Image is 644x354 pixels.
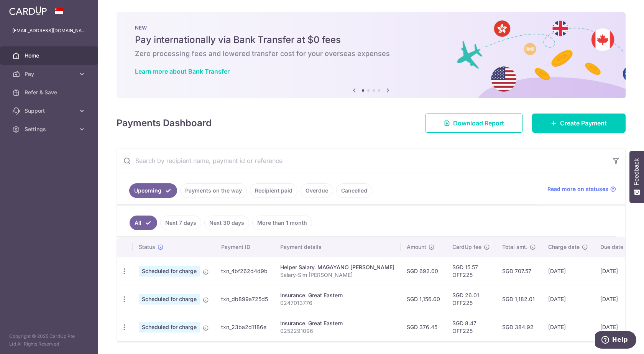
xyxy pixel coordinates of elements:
h6: Zero processing fees and lowered transfer cost for your overseas expenses [135,49,607,58]
span: Settings [25,125,75,133]
td: [DATE] [594,285,638,313]
span: Read more on statuses [547,185,608,193]
span: Scheduled for charge [139,322,200,333]
a: Next 7 days [160,216,201,230]
h4: Payments Dashboard [117,116,212,130]
a: Next 30 days [204,216,249,230]
a: Recipient paid [250,183,297,198]
td: txn_4bf262d4d9b [215,257,274,285]
p: Salary-Sim [PERSON_NAME] [280,271,394,279]
p: 0252291096 [280,327,394,335]
td: SGD 1,156.00 [401,285,446,313]
span: Pay [25,70,75,78]
a: Create Payment [532,114,626,133]
div: Insurance. Great Eastern [280,319,394,327]
td: SGD 1,182.01 [496,285,542,313]
td: [DATE] [594,257,638,285]
img: Bank transfer banner [117,12,626,98]
td: txn_db899a725d5 [215,285,274,313]
td: [DATE] [542,285,594,313]
p: 0247013776 [280,299,394,307]
a: Overdue [301,183,333,198]
h5: Pay internationally via Bank Transfer at $0 fees [135,34,607,46]
td: SGD 384.92 [496,313,542,341]
span: Home [25,52,75,59]
span: Due date [600,243,623,251]
td: [DATE] [594,313,638,341]
span: Create Payment [560,119,607,128]
div: Insurance. Great Eastern [280,291,394,299]
td: SGD 15.57 OFF225 [446,257,496,285]
span: Amount [407,243,426,251]
iframe: Opens a widget where you can find more information [595,331,636,350]
td: SGD 707.57 [496,257,542,285]
td: [DATE] [542,257,594,285]
th: Payment ID [215,237,274,257]
td: SGD 376.45 [401,313,446,341]
a: Read more on statuses [547,185,616,193]
td: [DATE] [542,313,594,341]
div: Helper Salary. MAGAYANO [PERSON_NAME] [280,263,394,271]
td: txn_23ba2d1186e [215,313,274,341]
a: Upcoming [129,183,177,198]
td: SGD 692.00 [401,257,446,285]
span: Download Report [453,119,504,128]
span: Refer & Save [25,89,75,96]
a: Download Report [425,114,523,133]
input: Search by recipient name, payment id or reference [117,148,607,173]
th: Payment details [274,237,401,257]
span: Charge date [548,243,580,251]
a: Payments on the way [180,183,247,198]
p: NEW [135,25,607,31]
a: More than 1 month [252,216,312,230]
img: CardUp [9,6,47,15]
span: Status [139,243,155,251]
span: Support [25,107,75,115]
td: SGD 8.47 OFF225 [446,313,496,341]
a: Learn more about Bank Transfer [135,68,230,75]
span: Scheduled for charge [139,266,200,277]
a: Cancelled [336,183,372,198]
a: All [130,216,157,230]
span: Feedback [633,158,640,185]
td: SGD 26.01 OFF225 [446,285,496,313]
button: Feedback - Show survey [629,151,644,203]
span: CardUp fee [452,243,481,251]
p: [EMAIL_ADDRESS][DOMAIN_NAME] [12,27,86,35]
span: Total amt. [502,243,527,251]
span: Scheduled for charge [139,294,200,305]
